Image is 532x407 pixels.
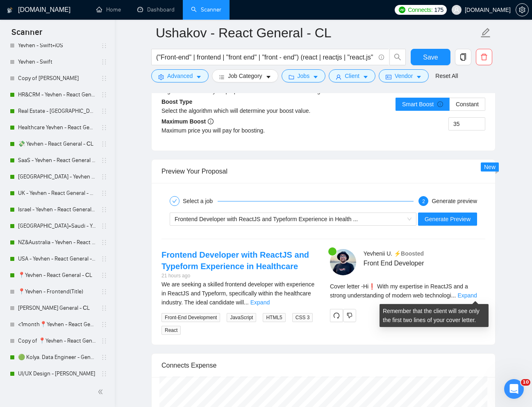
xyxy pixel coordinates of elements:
[394,250,424,257] span: ⚡️Boosted
[161,126,323,135] div: Maximum price you will pay for boosting.
[227,313,256,322] span: JavaScript
[18,349,96,366] a: 🟢 Kolya. Data Engineer - General
[418,213,477,226] button: Generate Preview
[18,316,96,333] a: <1month📍Yevhen - React General - СL
[101,305,107,311] span: holder
[343,309,356,322] button: dislike
[456,101,479,107] span: Constant
[18,366,96,382] a: UI/UX Design - [PERSON_NAME]
[402,101,443,107] span: Smart Boost
[212,69,278,82] button: barsJob Categorycaret-down
[18,87,96,103] a: HR&CRM - Yevhen - React General - СL
[455,53,471,61] span: copy
[161,98,192,105] b: Boost Type
[266,74,271,80] span: caret-down
[161,313,220,322] span: Front-End Development
[336,74,341,80] span: user
[330,309,343,322] button: redo
[161,280,317,307] div: We are seeking a skilled frontend developer with experience in ReactJS and Typeform, specifically...
[18,70,96,87] a: Copy of [PERSON_NAME]
[476,53,492,61] span: delete
[476,49,492,65] button: delete
[191,6,221,13] a: searchScanner
[416,74,422,80] span: caret-down
[156,23,479,43] input: Scanner name...
[161,281,314,306] span: We are seeking a skilled frontend developer with experience in ReactJS and Typeform, specifically...
[329,69,375,82] button: userClientcaret-down
[101,59,107,65] span: holder
[101,272,107,279] span: holder
[172,199,177,203] span: check
[289,74,294,80] span: folder
[516,7,528,13] span: setting
[219,74,225,80] span: bars
[282,69,326,82] button: folderJobscaret-down
[521,379,530,386] span: 10
[101,42,107,49] span: holder
[161,160,485,183] div: Preview Your Proposal
[263,313,285,322] span: HTML5
[434,5,443,14] span: 175
[18,103,96,119] a: Real Estate - [GEOGRAPHIC_DATA] - React General - СL
[330,249,356,275] img: c1Qn6BUBQOEoFDRrNUTxCETXLgGZsU0hOIizJ26__0V_qTt7ozLC5H2_9jyfOeFfAU
[183,196,218,206] div: Select a job
[451,292,456,299] span: ...
[250,299,270,306] a: Expand
[101,338,107,344] span: holder
[161,326,181,335] span: React
[101,157,107,164] span: holder
[454,7,459,13] span: user
[18,267,96,284] a: 📍Yevhen - React General - СL
[298,71,310,80] span: Jobs
[101,288,107,295] span: holder
[330,283,468,299] span: Cover letter - Hi❗ With my expertise in ReactJS and a strong understanding of modern web technologi
[389,49,406,65] button: search
[18,169,96,185] a: [GEOGRAPHIC_DATA] - Yevhen - React General - СL
[101,239,107,246] span: holder
[425,215,471,224] span: Generate Preview
[101,141,107,147] span: holder
[516,3,529,16] button: setting
[101,223,107,229] span: holder
[156,52,375,62] input: Search Freelance Jobs...
[363,74,368,80] span: caret-down
[364,258,461,268] span: Front End Developer
[455,49,471,65] button: copy
[437,101,443,107] span: info-circle
[137,6,175,13] a: dashboardDashboard
[101,190,107,197] span: holder
[504,379,524,399] iframe: Intercom live chat
[380,304,489,327] div: Remember that the client will see only the first two lines of your cover letter.
[101,206,107,213] span: holder
[347,312,352,319] span: dislike
[18,185,96,201] a: UK - Yevhen - React General - СL
[101,321,107,328] span: holder
[399,7,405,13] img: upwork-logo.png
[101,354,107,361] span: holder
[101,91,107,98] span: holder
[151,69,209,82] button: settingAdvancedcaret-down
[386,74,391,80] span: idcard
[244,299,249,306] span: ...
[364,250,392,257] span: Yevhenii U .
[432,196,477,206] div: Generate preview
[228,71,262,80] span: Job Category
[96,6,121,13] a: homeHome
[196,74,202,80] span: caret-down
[408,5,432,14] span: Connects:
[330,312,343,319] span: redo
[18,218,96,234] a: [GEOGRAPHIC_DATA]+Saudi - Yevhen - React General - СL
[435,71,458,80] a: Reset All
[18,251,96,267] a: USA - Yevhen - React General - СL
[18,234,96,251] a: NZ&Australia - Yevhen - React General - СL
[18,119,96,136] a: Healthcare Yevhen - React General - СL
[167,71,193,80] span: Advanced
[395,71,413,80] span: Vendor
[158,74,164,80] span: setting
[18,136,96,152] a: 💸 Yevhen - React General - СL
[18,333,96,349] a: Copy of 📍Yevhen - React General - СL
[18,201,96,218] a: Israel - Yevhen - React General - СL
[379,55,384,60] span: info-circle
[101,256,107,262] span: holder
[422,199,425,204] span: 2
